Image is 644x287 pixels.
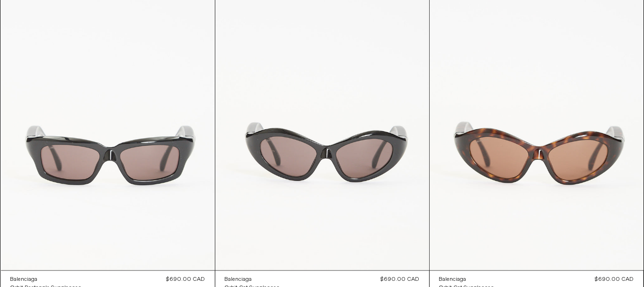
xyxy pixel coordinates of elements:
[225,276,280,284] a: Balenciaga
[10,276,38,284] div: Balenciaga
[595,276,634,284] div: $690.00 CAD
[381,276,420,284] div: $690.00 CAD
[225,276,252,284] div: Balenciaga
[10,276,82,284] a: Balenciaga
[167,276,205,284] div: $690.00 CAD
[439,276,467,284] div: Balenciaga
[439,276,494,284] a: Balenciaga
